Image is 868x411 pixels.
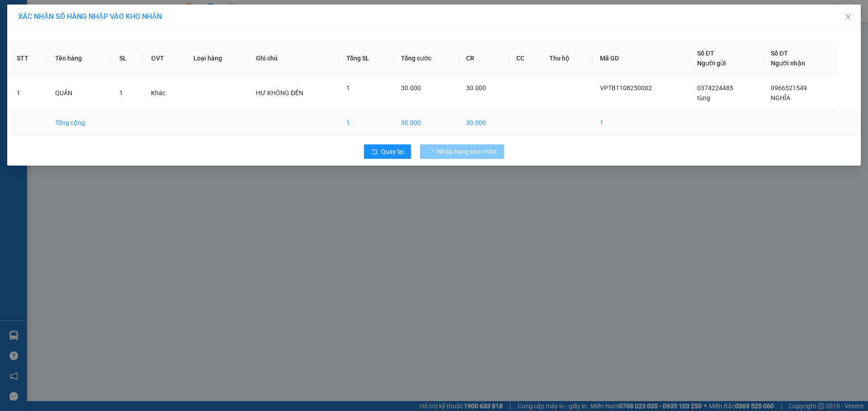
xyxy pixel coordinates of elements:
button: Nhập hàng kho nhận [420,144,504,159]
span: VPTB1108250002 [600,84,652,92]
th: Ghi chú [249,41,339,76]
span: Số ĐT [771,50,788,57]
span: 0374224485 [697,84,733,92]
span: 1 [119,89,123,97]
span: 30.000 [466,84,486,92]
button: rollbackQuay lại [364,144,411,159]
th: CR [459,41,509,76]
th: SL [112,41,144,76]
td: Khác [144,76,186,111]
th: Tên hàng [48,41,113,76]
button: Close [835,5,861,30]
th: ĐVT [144,41,186,76]
span: rollback [371,148,377,156]
span: 30.000 [401,84,421,92]
span: HƯ KHÔNG ĐỀN [256,89,303,97]
th: STT [9,41,48,76]
span: Người nhận [771,60,805,67]
td: 1 [593,111,689,135]
td: 30.000 [459,111,509,135]
span: XÁC NHẬN SỐ HÀNG NHẬP VÀO KHO NHẬN [18,12,162,21]
span: tùng [697,94,710,102]
span: close [844,13,852,20]
th: Tổng cước [394,41,459,76]
td: 1 [339,111,394,135]
td: QUẦN [48,76,113,111]
span: loading [427,148,437,155]
td: 1 [9,76,48,111]
span: 0966521549 [771,84,807,92]
span: 1 [346,84,350,92]
th: Mã GD [593,41,689,76]
span: NGHĨA [771,94,790,102]
span: Số ĐT [697,50,714,57]
span: Người gửi [697,60,726,67]
span: Nhập hàng kho nhận [437,147,497,157]
td: 30.000 [394,111,459,135]
span: Quay lại [381,147,404,157]
td: Tổng cộng [48,111,113,135]
th: CC [509,41,542,76]
th: Tổng SL [339,41,394,76]
th: Loại hàng [186,41,249,76]
th: Thu hộ [542,41,593,76]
